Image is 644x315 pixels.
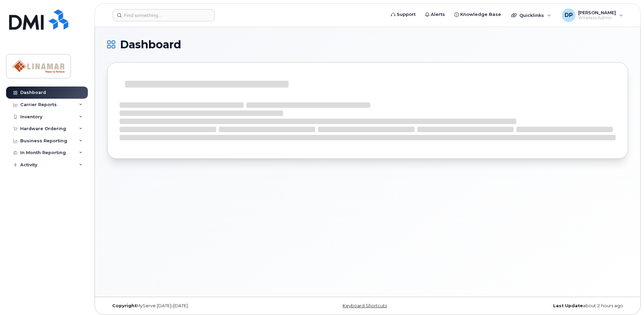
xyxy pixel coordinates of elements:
strong: Last Update [553,303,583,308]
div: about 2 hours ago [454,303,628,309]
strong: Copyright [112,303,137,308]
span: Dashboard [120,40,181,50]
a: Keyboard Shortcuts [343,303,387,308]
div: MyServe [DATE]–[DATE] [107,303,281,309]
